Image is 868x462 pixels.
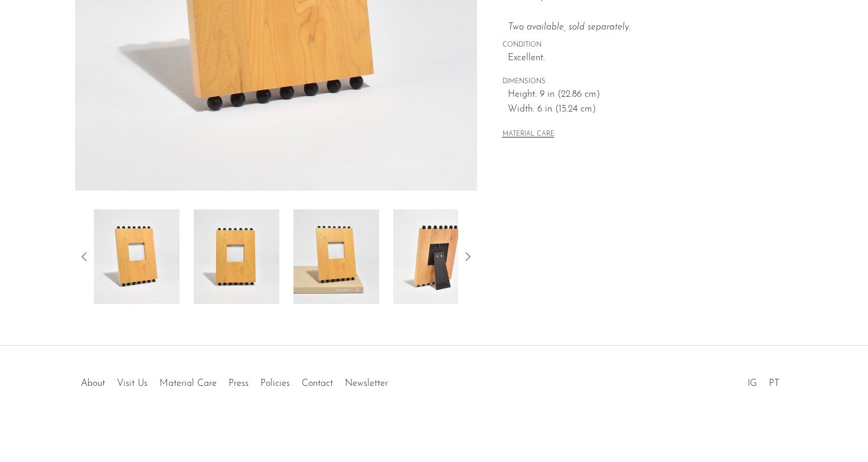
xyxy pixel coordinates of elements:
[769,379,779,388] a: PT
[94,209,180,304] img: Beaded Wooden Picture Frame
[81,379,105,388] a: About
[229,379,249,388] a: Press
[508,22,631,32] em: Two available, sold separately.
[75,369,394,392] ul: Quick links
[502,77,768,87] span: DIMENSIONS
[742,369,785,392] ul: Social Medias
[159,379,217,388] a: Material Care
[502,40,768,51] span: CONDITION
[748,379,757,388] a: IG
[508,87,768,103] span: Height: 9 in (22.86 cm)
[508,102,768,117] span: Width: 6 in (15.24 cm)
[302,379,333,388] a: Contact
[502,130,554,139] button: MATERIAL CARE
[508,51,768,66] span: Excellent.
[293,209,379,304] img: Beaded Wooden Picture Frame
[260,379,290,388] a: Policies
[393,209,479,304] img: Beaded Wooden Picture Frame
[194,209,279,304] img: Beaded Wooden Picture Frame
[117,379,148,388] a: Visit Us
